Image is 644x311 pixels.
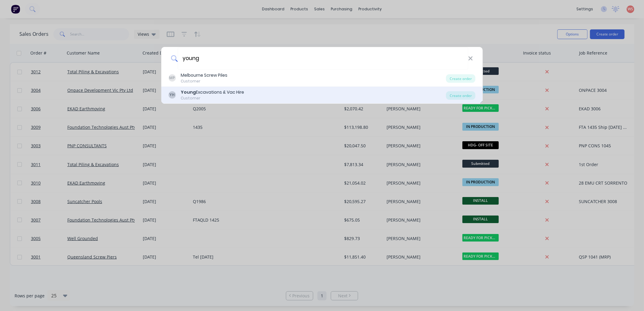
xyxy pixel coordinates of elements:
div: Customer [181,95,244,101]
div: Melbourne Screw Piles [181,72,227,79]
div: Excavations & Vac Hire [181,89,244,95]
div: Create order [446,91,475,100]
div: Customer [181,79,227,84]
div: Create order [446,74,475,83]
input: Enter a customer name to create a new order... [178,47,468,70]
div: MP [169,74,176,82]
div: YH [169,91,176,99]
b: Young [181,89,196,95]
